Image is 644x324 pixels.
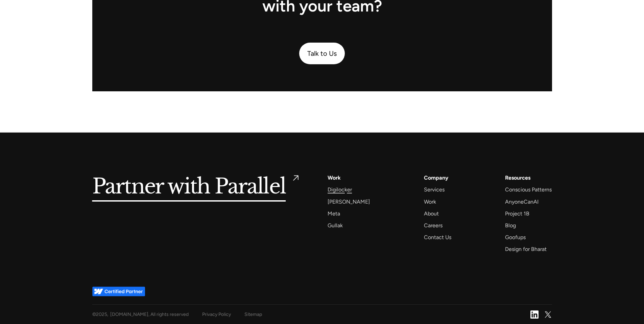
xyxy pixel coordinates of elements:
a: [PERSON_NAME] [328,197,370,206]
a: Conscious Patterns [505,185,552,194]
a: Blog [505,221,516,230]
a: AnyoneCanAI [505,197,539,206]
a: Digilocker [328,185,352,194]
a: Goofups [505,233,526,242]
a: Meta [328,209,340,218]
h5: Partner with Parallel [92,173,286,201]
a: Project 1B [505,209,529,218]
a: Services [424,185,445,194]
a: About [424,209,439,218]
a: Sitemap [244,310,262,319]
a: Gullak [328,221,343,230]
span: 2025 [96,311,107,317]
a: Privacy Policy [202,310,231,319]
a: Work [424,197,436,206]
a: Design for Bharat [505,245,547,254]
div: Resources [505,173,530,182]
a: Work [328,173,341,182]
a: Partner with Parallel [92,173,301,201]
a: Contact Us [424,233,451,242]
div: © , [DOMAIN_NAME], All rights reserved [92,310,189,319]
a: Talk to Us [299,43,345,64]
a: Careers [424,221,443,230]
a: Company [424,173,448,182]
